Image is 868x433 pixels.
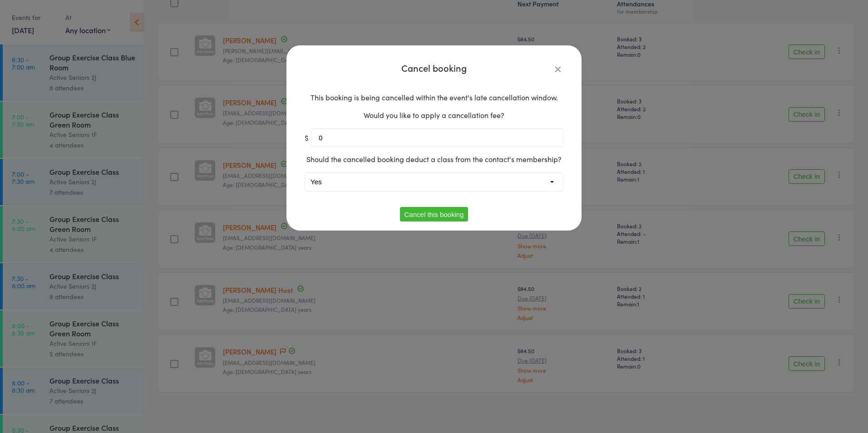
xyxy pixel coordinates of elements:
span: $ [305,133,309,142]
p: Should the cancelled booking deduct a class from the contact's membership? [305,155,563,163]
p: Would you like to apply a cancellation fee? [305,111,563,119]
p: This booking is being cancelled within the event's late cancellation window. [305,93,563,102]
button: Cancel this booking [400,207,469,221]
button: Close [552,64,563,74]
h4: Cancel booking [305,64,563,72]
